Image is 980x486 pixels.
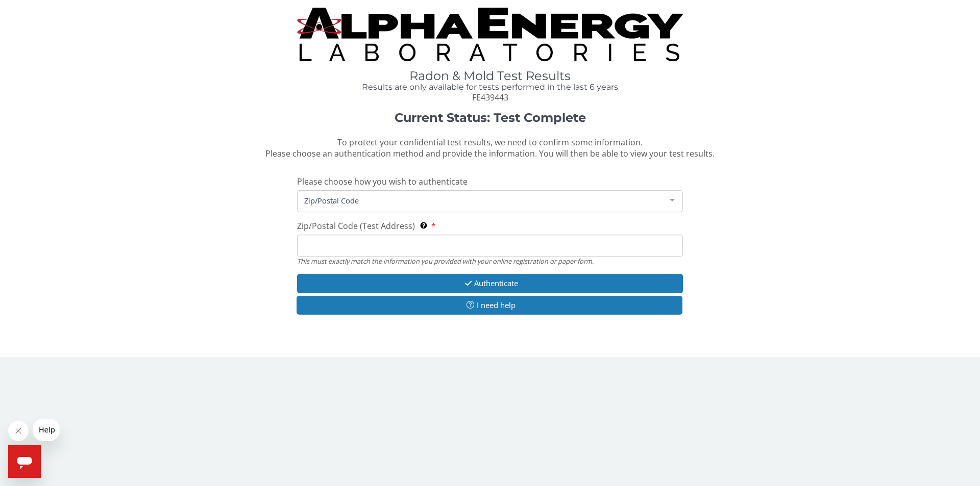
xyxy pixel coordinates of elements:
div: This must exactly match the information you provided with your online registration or paper form. [297,257,683,266]
h1: Radon & Mold Test Results [297,69,683,83]
span: Please choose how you wish to authenticate [297,176,468,187]
span: Zip/Postal Code (Test Address) [297,220,415,232]
iframe: Close message [8,421,29,441]
button: I need help [297,296,682,315]
span: FE439443 [472,92,508,103]
span: Zip/Postal Code [302,195,662,206]
span: To protect your confidential test results, we need to confirm some information. Please choose an ... [265,137,715,160]
strong: Current Status: Test Complete [395,110,586,125]
button: Authenticate [297,274,683,293]
iframe: Message from company [33,419,60,441]
iframe: Button to launch messaging window [8,445,41,478]
img: TightCrop.jpg [297,8,683,61]
h4: Results are only available for tests performed in the last 6 years [297,83,683,92]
